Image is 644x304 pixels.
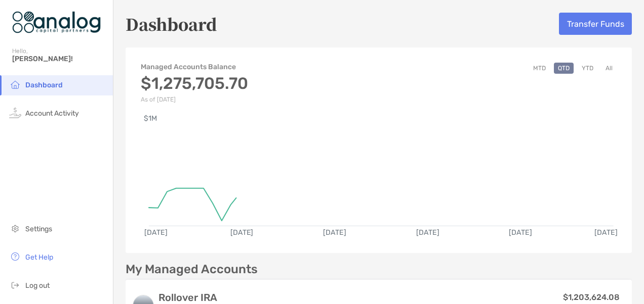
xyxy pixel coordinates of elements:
[141,63,248,71] h4: Managed Accounts Balance
[9,222,21,234] img: settings icon
[595,229,619,237] text: [DATE]
[324,229,347,237] text: [DATE]
[126,263,258,276] p: My Managed Accounts
[601,63,617,74] button: All
[12,55,107,63] span: [PERSON_NAME]!
[559,13,632,35] button: Transfer Funds
[141,74,248,93] h3: $1,275,705.70
[141,96,248,103] p: As of [DATE]
[144,114,157,123] text: $1M
[578,63,597,74] button: YTD
[25,81,63,89] span: Dashboard
[554,63,574,74] button: QTD
[509,229,533,237] text: [DATE]
[9,250,21,263] img: get-help icon
[416,229,439,237] text: [DATE]
[9,107,21,119] img: activity icon
[12,4,101,40] img: Zoe Logo
[529,63,550,74] button: MTD
[25,109,79,118] span: Account Activity
[25,281,50,290] span: Log out
[9,78,21,90] img: household icon
[25,253,53,262] span: Get Help
[144,229,168,237] text: [DATE]
[9,279,21,291] img: logout icon
[158,291,248,303] h3: Rollover IRA
[563,291,620,303] p: $1,203,624.08
[126,12,217,35] h5: Dashboard
[230,229,254,237] text: [DATE]
[25,225,52,233] span: Settings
